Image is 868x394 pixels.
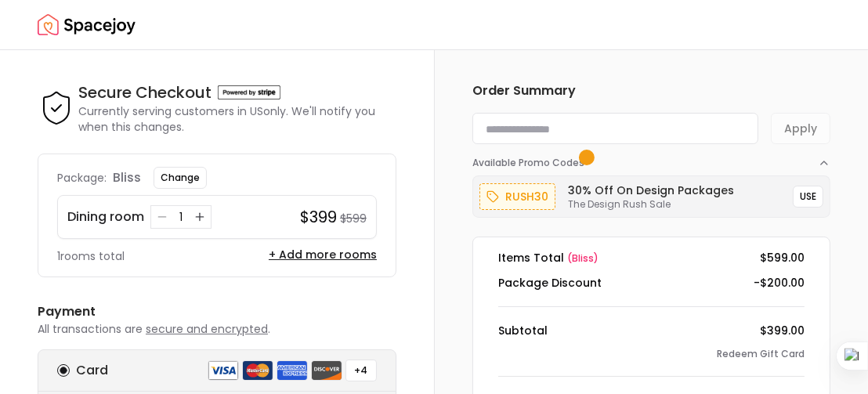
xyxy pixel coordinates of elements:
[146,321,268,337] span: secure and encrypted
[242,360,273,381] img: mastercard
[345,360,377,381] button: +4
[754,275,805,291] dd: -$200.00
[78,81,212,103] h4: Secure Checkout
[154,167,207,189] button: Change
[300,206,337,228] h4: $399
[67,208,144,226] p: Dining room
[154,209,170,225] button: Decrease quantity for Dining room
[340,211,367,226] small: $599
[568,183,734,198] h6: 30% Off on Design Packages
[57,248,125,264] p: 1 rooms total
[208,360,239,381] img: visa
[218,85,280,99] img: Powered by stripe
[38,321,396,337] p: All transactions are .
[567,251,599,265] span: ( bliss )
[498,250,599,266] dt: Items Total
[498,275,602,291] dt: Package Discount
[173,209,189,225] div: 1
[760,250,805,266] dd: $599.00
[113,168,141,187] p: bliss
[311,360,342,381] img: discover
[57,170,107,186] p: Package:
[568,198,734,211] p: The Design Rush Sale
[78,103,396,135] p: Currently serving customers in US only. We'll notify you when this changes.
[277,360,308,381] img: american express
[192,209,208,225] button: Increase quantity for Dining room
[76,361,108,380] h6: Card
[38,9,136,41] a: Spacejoy
[717,348,805,360] button: Redeem Gift Card
[472,81,830,100] h6: Order Summary
[472,169,830,218] div: Available Promo Codes
[472,144,830,169] button: Available Promo Codes
[472,157,589,169] span: Available Promo Codes
[38,302,396,321] h6: Payment
[793,186,823,208] button: USE
[269,247,377,262] button: + Add more rooms
[38,9,136,41] img: Spacejoy Logo
[505,187,548,206] p: rush30
[498,323,548,338] dt: Subtotal
[760,323,805,338] dd: $399.00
